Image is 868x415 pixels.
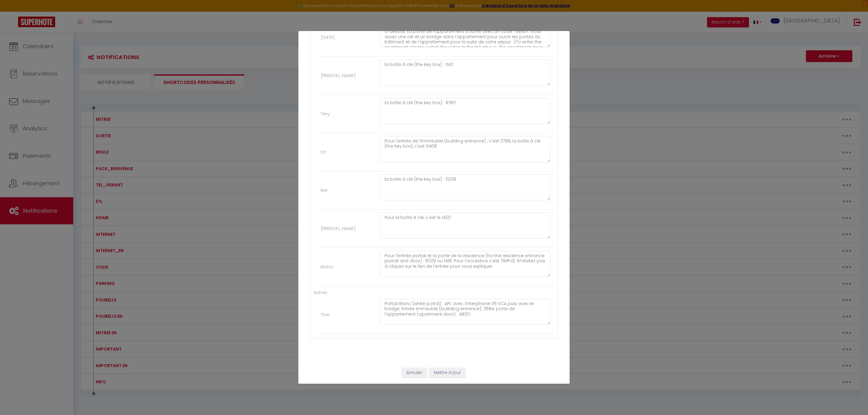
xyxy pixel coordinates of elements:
[5,2,23,20] button: Ouvrir le widget de chat LiveChat
[321,148,326,156] label: Ed
[321,263,333,270] label: Moha
[429,368,465,378] button: Mettre à jour
[321,311,329,318] label: Tine
[402,368,427,378] button: Annuler
[321,34,335,41] label: [DATE]
[321,187,327,194] label: Bel
[321,225,356,232] label: [PERSON_NAME]
[314,289,327,296] label: Autres
[321,72,356,79] label: [PERSON_NAME]
[321,110,330,117] label: Téry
